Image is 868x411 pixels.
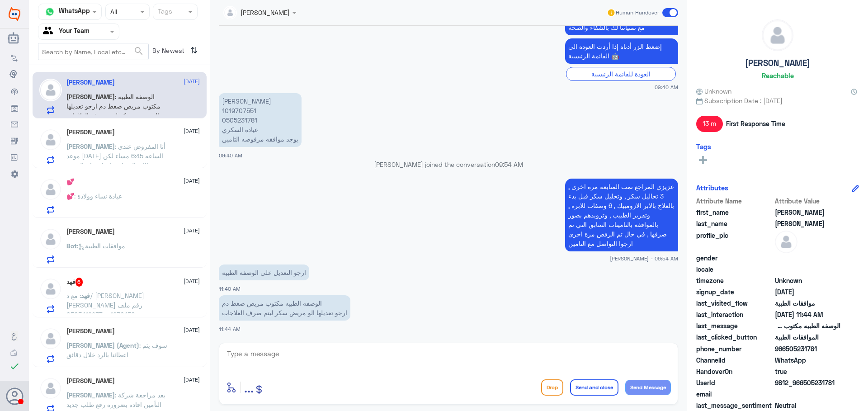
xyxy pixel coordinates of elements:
h5: Abdullah abdulaziz [66,79,115,86]
span: 13 m [696,116,723,132]
input: Search by Name, Local etc… [38,43,148,60]
i: ⇅ [190,43,198,58]
button: Avatar [6,387,23,405]
div: Tags [156,6,172,18]
span: [PERSON_NAME] (Agent) [66,341,139,349]
span: true [775,367,840,376]
img: whatsapp.png [43,5,57,19]
span: last_name [696,219,773,228]
span: [PERSON_NAME] [66,142,115,150]
span: Bot [66,242,77,250]
span: موافقات الطبية [775,298,840,308]
h6: Attributes [696,184,728,192]
h5: Sara [66,327,115,335]
i: check [9,361,20,372]
span: First Response Time [726,119,785,128]
span: [DATE] [184,277,200,285]
span: Unknown [775,276,840,285]
span: abdulaziz [775,219,840,228]
span: last_message_sentiment [696,401,773,410]
span: Abdullah [775,208,840,217]
h5: Ahmed Alobud [66,128,115,136]
span: 💕 [66,192,74,200]
img: defaultAdmin.png [39,128,62,151]
span: gender [696,253,773,263]
span: : مع د/ [PERSON_NAME] [PERSON_NAME] رقم ملف 1236450 ج 0505419937 [66,292,144,318]
span: [DATE] [184,326,200,334]
span: 966505231781 [775,344,840,354]
span: 11:40 AM [219,286,241,292]
span: الموافقات الطبية [775,332,840,342]
p: 12/10/2025, 11:40 AM [219,265,309,280]
span: 11:44 AM [219,326,241,332]
span: 09:40 AM [655,83,678,91]
span: 0 [775,401,840,410]
span: UserId [696,378,773,387]
button: ... [244,377,254,397]
span: [DATE] [184,177,200,185]
span: [DATE] [184,127,200,135]
img: defaultAdmin.png [39,278,62,300]
h5: [PERSON_NAME] [745,58,810,68]
img: defaultAdmin.png [39,228,62,250]
span: 2 [775,355,840,365]
img: defaultAdmin.png [762,20,793,51]
img: Widebot Logo [9,7,20,21]
span: phone_number [696,344,773,354]
span: null [775,265,840,274]
span: 9812_966505231781 [775,378,840,387]
p: 12/10/2025, 9:40 AM [565,38,678,64]
span: [PERSON_NAME] [66,93,115,100]
span: Subscription Date : [DATE] [696,96,859,105]
h6: Reachable [762,71,794,80]
p: 12/10/2025, 9:40 AM [219,93,302,147]
p: [PERSON_NAME] joined the conversation [219,160,678,169]
span: [DATE] [184,227,200,235]
span: 09:54 AM [495,161,523,168]
h5: ابو عبدالله [66,228,115,236]
span: last_interaction [696,310,773,319]
span: Unknown [696,86,731,96]
span: Attribute Value [775,196,840,206]
span: timezone [696,276,773,285]
button: Send and close [570,379,618,396]
p: 12/10/2025, 11:44 AM [219,295,350,321]
span: [PERSON_NAME] - 09:54 AM [610,255,678,262]
button: Drop [541,379,563,396]
span: null [775,389,840,399]
span: : موافقات الطبية [77,242,125,250]
img: defaultAdmin.png [39,178,62,201]
button: search [133,44,144,59]
button: Send Message [625,380,671,395]
span: [DATE] [184,77,200,85]
span: HandoverOn [696,367,773,376]
span: Attribute Name [696,196,773,206]
span: : الوصفه الطبيه مكتوب مريض ضغط دم ارجو تعديلها الو مريض سكر ليتم صرف العلاجات [66,93,160,119]
span: 2024-08-24T11:11:08.162Z [775,287,840,297]
img: defaultAdmin.png [775,231,797,253]
span: [PERSON_NAME] [66,391,115,399]
div: العودة للقائمة الرئيسية [566,67,676,81]
span: 2025-10-12T08:44:16.154Z [775,310,840,319]
span: signup_date [696,287,773,297]
span: last_message [696,321,773,331]
p: 12/10/2025, 9:54 AM [565,179,678,251]
span: 6 [75,278,83,287]
span: null [775,253,840,263]
img: defaultAdmin.png [39,79,62,101]
img: defaultAdmin.png [39,377,62,400]
span: last_visited_flow [696,298,773,308]
h5: 💕 [66,178,74,186]
span: : أنا المفروض عندي موعد [DATE] الساعه 6:45 مساء لكن تم الاتصال علي وإخباري ان الموعد 3:45 أريد ان... [66,142,168,198]
span: 09:40 AM [219,152,242,158]
span: : عيادة نساء وولادة [74,192,122,200]
span: فهد [81,292,90,299]
span: profile_pic [696,231,773,251]
span: الوصفه الطبيه مكتوب مريض ضغط دم ارجو تعديلها الو مريض سكر ليتم صرف العلاجات [775,321,840,331]
img: defaultAdmin.png [39,327,62,350]
span: first_name [696,208,773,217]
span: search [133,46,144,57]
span: locale [696,265,773,274]
span: ... [244,379,254,395]
h5: فهد [66,278,83,287]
